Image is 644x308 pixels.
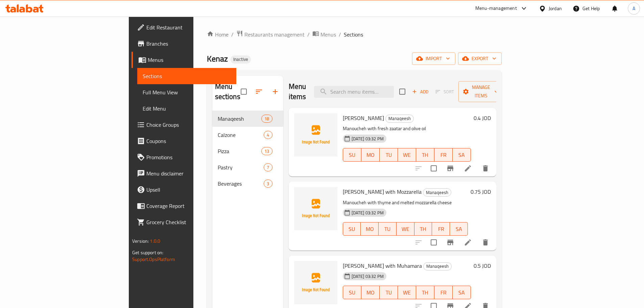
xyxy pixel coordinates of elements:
span: Select all sections [237,85,251,99]
div: items [264,163,272,171]
div: Menu-management [475,4,517,13]
span: [PERSON_NAME] with Muhamara [343,261,422,271]
div: Pizza13 [212,143,283,159]
div: Manaqeesh [423,188,451,196]
button: SU [343,222,361,236]
a: Menus [312,30,336,39]
button: Add section [267,84,283,100]
button: TU [380,286,398,299]
img: Zaatar Manoucheh [294,113,337,157]
span: WE [401,150,413,160]
span: Menus [320,30,336,39]
button: WE [397,222,414,236]
button: import [412,52,455,65]
a: Choice Groups [132,117,236,133]
span: Add [411,88,429,96]
span: SA [455,150,468,160]
span: MO [364,288,377,298]
span: MO [363,224,376,234]
span: TH [419,288,432,298]
span: Restaurants management [244,30,305,39]
a: Grocery Checklist [132,214,236,230]
span: Inactive [231,56,251,62]
div: items [264,131,272,139]
div: Jordan [549,5,562,12]
span: SU [346,288,359,298]
span: Sort sections [251,84,267,100]
button: SA [450,222,468,236]
button: Branch-specific-item [442,160,458,176]
span: A [633,5,635,12]
h6: 0.75 JOD [471,187,491,196]
span: 13 [262,148,272,155]
span: Upsell [146,186,231,194]
span: Manaqeesh [386,115,413,122]
span: Edit Menu [143,104,231,113]
h2: Menu items [289,81,306,102]
span: Version: [132,237,149,245]
span: TU [382,150,395,160]
span: Add item [409,87,431,97]
div: Pastry [218,163,264,171]
button: FR [434,148,453,162]
div: Pastry7 [212,159,283,175]
div: items [261,147,272,155]
a: Full Menu View [137,84,236,100]
button: SA [453,148,471,162]
span: [DATE] 03:32 PM [349,136,386,142]
a: Support.OpsPlatform [132,255,175,264]
span: Manaqeesh [423,189,451,196]
div: items [261,115,272,123]
div: Calzone4 [212,127,283,143]
a: Sections [137,68,236,84]
span: 18 [262,116,272,122]
button: WE [398,286,416,299]
a: Branches [132,35,236,52]
div: items [264,180,272,188]
h6: 0.4 JOD [474,113,491,123]
button: FR [434,286,453,299]
span: MO [364,150,377,160]
a: Restaurants management [236,30,305,39]
span: [PERSON_NAME] with Mozzarella [343,187,422,197]
span: Pizza [218,147,262,155]
span: WE [401,288,413,298]
span: Beverages [218,180,264,188]
span: SU [346,150,359,160]
span: TH [417,224,430,234]
a: Edit menu item [464,164,472,172]
nav: breadcrumb [207,30,502,39]
input: search [314,86,394,98]
span: Manaqeesh [218,115,262,123]
span: Grocery Checklist [146,218,231,226]
button: SU [343,148,361,162]
p: Manoucheh with fresh zaatar and olive oil [343,124,471,133]
span: Select to update [427,161,441,175]
li: / [339,30,341,39]
button: TH [416,286,434,299]
a: Coverage Report [132,198,236,214]
span: FR [437,288,450,298]
p: Manoucheh with thyme and melted mozzarella cheese [343,198,468,207]
span: Sections [143,72,231,80]
span: Sections [344,30,363,39]
span: Manaqeesh [424,262,451,270]
img: Zaatar Manousheh with Mozzarella [294,187,337,230]
button: Add [409,87,431,97]
span: Calzone [218,131,264,139]
button: FR [432,222,450,236]
span: [DATE] 03:32 PM [349,273,386,280]
span: Menu disclaimer [146,169,231,177]
a: Coupons [132,133,236,149]
a: Upsell [132,182,236,198]
button: MO [361,222,379,236]
button: SA [453,286,471,299]
a: Menus [132,52,236,68]
div: Beverages3 [212,175,283,192]
div: Manaqeesh18 [212,111,283,127]
a: Edit menu item [464,238,472,246]
span: FR [435,224,447,234]
button: SU [343,286,361,299]
div: Manaqeesh [385,115,414,123]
